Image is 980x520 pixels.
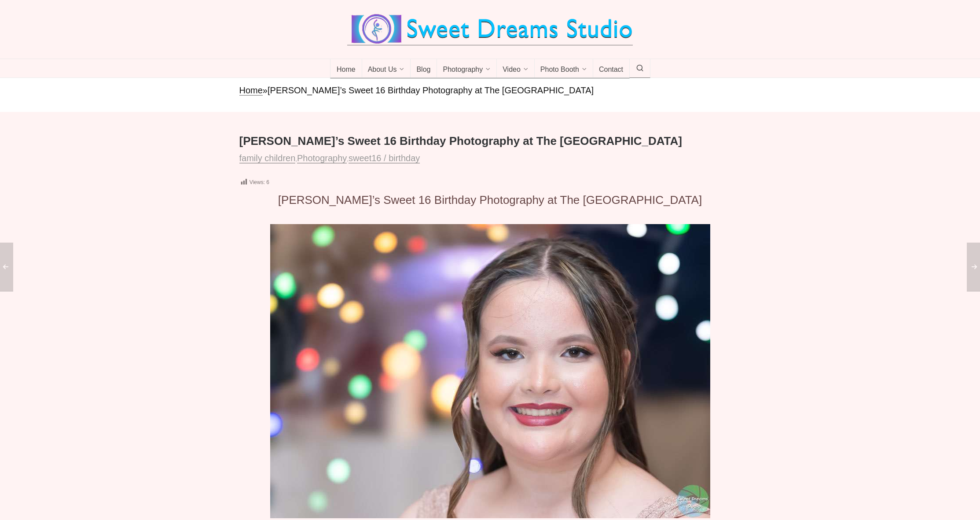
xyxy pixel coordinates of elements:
span: Home [337,66,356,74]
span: Video [503,66,521,74]
a: family children [239,153,296,163]
span: Contact [599,66,623,74]
a: Video [496,59,535,78]
a: Contact [593,59,630,78]
img: Sweet 16 Photography Brigid American Hotel Nj 12 [270,224,710,518]
a: Home [239,85,263,96]
span: [PERSON_NAME]’s Sweet 16 Birthday Photography at The [GEOGRAPHIC_DATA] [278,193,702,207]
h1: [PERSON_NAME]’s Sweet 16 Birthday Photography at The [GEOGRAPHIC_DATA] [239,134,741,149]
a: Home [330,59,362,78]
span: Photo Booth [540,66,579,74]
span: About Us [368,66,397,74]
nav: breadcrumbs [239,85,741,96]
a: Photo Booth [534,59,593,78]
a: sweet16 / birthday [349,153,420,163]
span: , , [239,156,424,162]
a: About Us [362,59,411,78]
span: [PERSON_NAME]’s Sweet 16 Birthday Photography at The [GEOGRAPHIC_DATA] [268,85,594,95]
span: Views: [250,179,265,185]
span: Photography [443,66,483,74]
img: Best Wedding Event Photography Photo Booth Videography NJ NY [347,13,633,45]
a: Photography [437,59,497,78]
span: 6 [266,179,269,185]
a: Photography [297,153,347,163]
span: » [263,85,268,95]
span: Blog [416,66,430,74]
a: Blog [410,59,437,78]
